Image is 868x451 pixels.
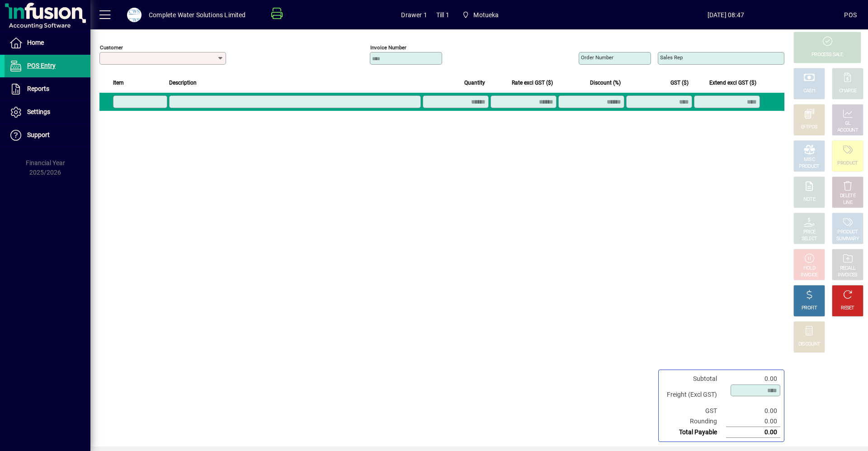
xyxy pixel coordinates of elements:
[100,44,123,51] mat-label: Customer
[512,78,553,88] span: Rate excl GST ($)
[458,7,503,23] span: Motueka
[27,131,50,138] span: Support
[840,193,855,199] div: DELETE
[27,62,56,69] span: POS Entry
[5,124,90,147] a: Support
[27,108,50,115] span: Settings
[473,8,499,22] span: Motueka
[113,78,124,88] span: Item
[590,78,621,88] span: Discount (%)
[662,427,726,438] td: Total Payable
[5,32,90,54] a: Home
[662,384,726,406] td: Freight (Excl GST)
[839,88,857,95] div: CHARGE
[662,406,726,416] td: GST
[801,124,818,131] div: EFTPOS
[843,199,852,206] div: LINE
[660,54,683,61] mat-label: Sales rep
[726,406,780,416] td: 0.00
[799,163,819,170] div: PRODUCT
[27,39,44,46] span: Home
[845,120,851,127] div: GL
[120,7,149,23] button: Profile
[670,78,689,88] span: GST ($)
[841,305,854,312] div: RESET
[401,8,427,22] span: Drawer 1
[464,78,485,88] span: Quantity
[726,427,780,438] td: 0.00
[798,341,820,348] div: DISCOUNT
[370,44,406,51] mat-label: Invoice number
[836,236,859,242] div: SUMMARY
[662,416,726,427] td: Rounding
[581,54,613,61] mat-label: Order number
[803,265,815,272] div: HOLD
[149,8,246,22] div: Complete Water Solutions Limited
[709,78,756,88] span: Extend excl GST ($)
[27,85,49,92] span: Reports
[5,78,90,100] a: Reports
[804,157,815,163] div: MISC
[726,416,780,427] td: 0.00
[607,8,844,22] span: [DATE] 08:47
[802,305,817,312] div: PROFIT
[726,374,780,384] td: 0.00
[844,8,857,22] div: POS
[803,196,815,203] div: NOTE
[5,101,90,123] a: Settings
[803,229,816,236] div: PRICE
[838,272,857,279] div: INVOICES
[801,272,817,279] div: INVOICE
[811,52,843,58] div: PROCESS SALE
[802,236,817,242] div: SELECT
[169,78,197,88] span: Description
[662,374,726,384] td: Subtotal
[837,229,858,236] div: PRODUCT
[837,160,858,167] div: PRODUCT
[803,88,815,95] div: CASH
[840,265,856,272] div: RECALL
[837,127,858,134] div: ACCOUNT
[436,8,449,22] span: Till 1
